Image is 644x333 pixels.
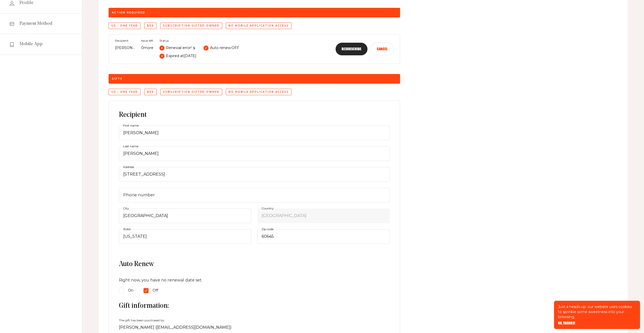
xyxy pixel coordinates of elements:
[226,89,292,95] div: No mobile application access
[119,188,390,202] input: Phone number
[109,89,141,95] div: US - One Year
[119,319,390,322] span: The gift has been purchased by:
[119,277,390,283] p: Right now, you have no renewal date set .
[210,45,239,51] p: Auto renew: OFF
[119,324,390,331] p: [PERSON_NAME] ([EMAIL_ADDRESS][DOMAIN_NAME])
[128,288,133,294] span: On
[260,206,275,211] label: Country
[260,226,275,232] label: Zip code
[122,164,135,170] label: Address
[122,206,130,211] label: City
[370,43,394,55] button: Cancel
[558,321,575,325] button: OK, THANKS!
[159,39,239,42] span: Status
[119,126,390,140] input: First name
[19,41,43,47] span: Mobile App
[257,208,390,223] select: Country
[19,21,52,27] span: Payment Method
[109,74,400,84] div: Gifts
[115,39,135,42] span: Recipient
[119,260,390,269] span: Auto Renew
[143,288,149,293] input: Off
[226,22,292,29] div: No mobile application access
[160,89,222,95] div: subscription-gifter-owner
[122,226,132,232] label: State
[166,45,192,51] p: Renewal error!
[119,146,390,161] input: Last name
[257,229,390,244] input: Zip code
[153,288,158,294] span: Off
[109,8,400,17] div: Action required
[122,123,140,128] label: First name
[119,288,124,293] input: On
[119,208,251,223] input: City
[144,22,157,29] div: $99
[115,45,135,51] p: [PERSON_NAME]
[122,144,139,149] label: Last name
[119,302,390,311] span: Gift information:
[336,43,367,55] button: Resubscribe
[109,22,141,29] div: US - One Year
[141,39,153,42] span: Issue left
[159,45,195,51] div: s
[141,45,153,51] p: 0 more
[160,22,222,29] div: subscription-gifter-owner
[144,89,157,95] div: $99
[166,53,196,59] p: Expired at [DATE]
[119,111,147,118] span: Recipient
[119,229,251,244] select: State
[119,167,390,182] input: Address
[558,304,636,319] p: Just a heads-up: our website uses cookies to sprinkle some sweetness into your browsing.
